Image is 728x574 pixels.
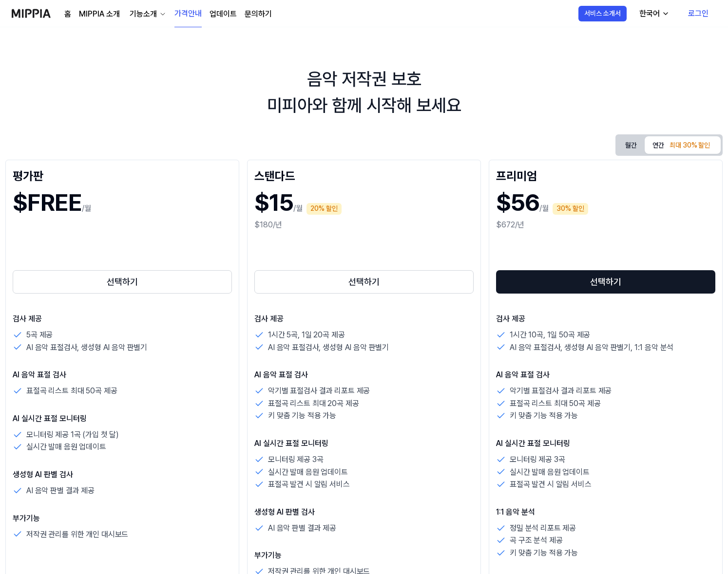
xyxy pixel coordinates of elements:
p: AI 실시간 표절 모니터링 [496,438,715,449]
a: 홈 [64,8,71,20]
p: AI 실시간 표절 모니터링 [13,413,232,425]
p: 표절곡 발견 시 알림 서비스 [268,478,350,491]
p: AI 음악 표절 검사 [254,369,474,381]
p: /월 [293,203,303,214]
p: /월 [539,203,549,214]
div: 최대 30% 할인 [667,140,713,151]
p: 1:1 음악 분석 [496,506,715,518]
div: 한국어 [637,8,662,19]
p: AI 음악 표절 검사 [496,369,715,381]
p: 검사 제공 [254,313,474,325]
p: 저작권 관리를 위한 개인 대시보드 [26,528,128,541]
div: $672/년 [496,219,715,231]
p: /월 [82,203,91,214]
div: 평가판 [13,167,232,183]
p: AI 음악 표절검사, 생성형 AI 음악 판별기 [26,341,147,354]
p: 5곡 제공 [26,329,53,341]
h1: $FREE [13,186,82,219]
p: 생성형 AI 판별 검사 [254,506,474,518]
button: 서비스 소개서 [578,6,627,21]
p: 악기별 표절검사 결과 리포트 제공 [268,385,370,397]
p: AI 음악 표절 검사 [13,369,232,381]
button: 한국어 [632,4,675,23]
div: 프리미엄 [496,167,715,183]
button: 월간 [617,138,645,153]
p: 모니터링 제공 3곡 [510,453,565,466]
p: AI 음악 표절검사, 생성형 AI 음악 판별기, 1:1 음악 분석 [510,341,673,354]
button: 연간 [645,136,721,154]
p: 실시간 발매 음원 업데이트 [268,466,348,479]
p: 키 맞춤 기능 적용 가능 [510,547,578,559]
h1: $15 [254,186,293,219]
p: 부가기능 [254,550,474,561]
p: 실시간 발매 음원 업데이트 [510,466,590,479]
p: 생성형 AI 판별 검사 [13,469,232,481]
p: 1시간 5곡, 1일 20곡 제공 [268,329,345,341]
p: 정밀 분석 리포트 제공 [510,522,576,535]
p: 실시간 발매 음원 업데이트 [26,441,106,453]
div: 30% 할인 [553,203,588,215]
a: 문의하기 [245,8,272,20]
button: 선택하기 [13,270,232,294]
p: 키 맞춤 기능 적용 가능 [268,409,336,422]
a: MIPPIA 소개 [79,8,120,20]
a: 선택하기 [13,268,232,296]
p: 악기별 표절검사 결과 리포트 제공 [510,385,612,397]
p: 곡 구조 분석 제공 [510,534,562,547]
button: 선택하기 [496,270,715,294]
p: 모니터링 제공 1곡 (가입 첫 달) [26,428,119,441]
p: 표절곡 리스트 최대 20곡 제공 [268,397,359,410]
p: 표절곡 리스트 최대 50곡 제공 [26,385,117,397]
p: 검사 제공 [496,313,715,325]
p: AI 실시간 표절 모니터링 [254,438,474,449]
div: $180/년 [254,219,474,231]
h1: $56 [496,186,539,219]
p: 1시간 10곡, 1일 50곡 제공 [510,329,590,341]
div: 기능소개 [128,8,159,20]
a: 선택하기 [254,268,474,296]
p: 표절곡 리스트 최대 50곡 제공 [510,397,600,410]
p: 모니터링 제공 3곡 [268,453,323,466]
p: 표절곡 발견 시 알림 서비스 [510,478,592,491]
p: 검사 제공 [13,313,232,325]
p: AI 음악 표절검사, 생성형 AI 음악 판별기 [268,341,389,354]
a: 가격안내 [174,0,202,27]
a: 선택하기 [496,268,715,296]
p: AI 음악 판별 결과 제공 [268,522,336,535]
a: 업데이트 [210,8,237,20]
button: 선택하기 [254,270,474,294]
p: 부가기능 [13,513,232,524]
p: 키 맞춤 기능 적용 가능 [510,409,578,422]
div: 스탠다드 [254,167,474,183]
p: AI 음악 판별 결과 제공 [26,484,95,497]
div: 20% 할인 [307,203,342,215]
button: 기능소개 [128,8,167,20]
